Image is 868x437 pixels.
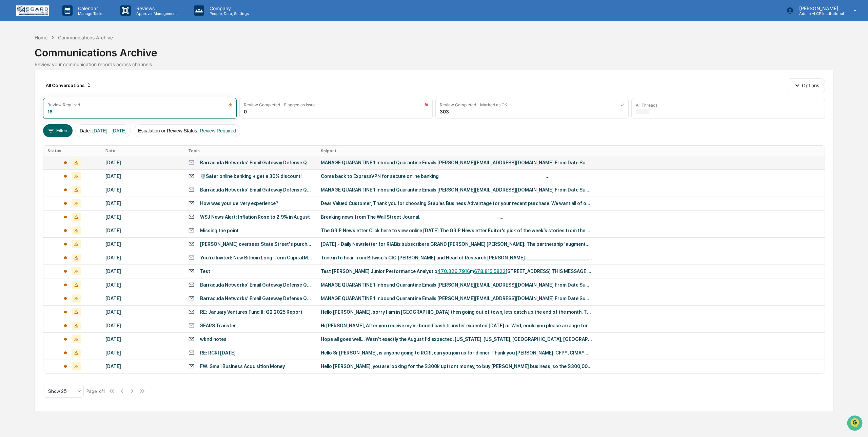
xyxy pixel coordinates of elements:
[43,124,73,137] button: Filters
[317,146,824,156] th: Snippet
[200,241,313,247] div: [PERSON_NAME] oversees State Street's purchase of Apex ...
[105,160,180,165] div: [DATE]
[35,41,833,59] div: Communications Archive
[115,54,123,62] button: Start new chat
[105,214,180,220] div: [DATE]
[200,228,239,233] div: Missing the point
[321,214,592,220] div: Breaking news from The Wall Street Journal. ‌ ‌ ‌ ‌ ‌ ‌ ‌ ‌ ‌ ‌ ‌ ‌ ‌ ‌ ‌ ‌ ‌ ‌ ‌ ‌ ‌ ‌ ‌ ‌ ‌ ‌ ‌...
[105,74,123,82] button: See all
[321,160,592,165] div: MANAGE QUARANTINE 1 Inbound Quarantine Emails [PERSON_NAME][EMAIL_ADDRESS][DOMAIN_NAME] From Date...
[35,35,47,40] div: Home
[105,309,180,315] div: [DATE]
[321,309,592,315] div: Hello [PERSON_NAME], sorry I am in [GEOGRAPHIC_DATA] then going out of town, lets catch up the en...
[321,296,592,301] div: MANAGE QUARANTINE 1 Inbound Quarantine Emails [PERSON_NAME][EMAIL_ADDRESS][DOMAIN_NAME] From Date...
[67,150,82,155] span: Pylon
[105,350,180,356] div: [DATE]
[131,5,180,11] p: Reviews
[200,364,285,369] div: FW: Small Business Acquisition Money
[200,214,310,220] div: WSJ News Alert: Inflation Rose to 2.9% in August
[21,92,55,97] span: [PERSON_NAME]
[105,364,180,369] div: [DATE]
[244,109,247,114] div: 0
[43,80,94,91] div: All Conversations
[105,323,180,328] div: [DATE]
[200,309,302,315] div: RE: January Ventures Fund II: Q2 2025 Report
[49,121,55,126] div: 🗄️
[200,269,210,274] div: Test
[620,103,624,107] img: icon
[321,323,592,328] div: Hi [PERSON_NAME], After you receive my in-bound cash transfer expected [DATE] or Wed, could you p...
[321,241,592,247] div: [DATE] - Daily Newsletter for RIABiz subscribers GRAND [PERSON_NAME] [PERSON_NAME]: The partnersh...
[200,350,236,356] div: RE: RCRI [DATE]
[321,187,592,193] div: MANAGE QUARANTINE 1 Inbound Quarantine Emails [PERSON_NAME][EMAIL_ADDRESS][DOMAIN_NAME] From Date...
[46,117,87,130] a: 🗄️Attestations
[86,388,105,394] div: Page 1 of 1
[105,241,180,247] div: [DATE]
[636,103,657,108] div: All Threads
[47,102,80,107] div: Review Required
[7,14,123,25] p: How can we help?
[244,102,316,107] div: Review Completed - Flagged as Issue
[7,134,12,139] div: 🔎
[43,146,101,156] th: Status
[321,336,592,342] div: Hope all goes well… Wasn’t exactly the August I’d expected. [US_STATE], [US_STATE], [GEOGRAPHIC_D...
[321,174,592,179] div: Come back to ExpressVPN for secure online banking ͏ ‌ ﻿ ͏ ‌ ﻿ ͏ ‌ ﻿ ͏ ‌ ﻿ ͏ ‌ ﻿ ͏ ‌ ﻿ ͏ ‌ ﻿ ͏ ‌ ﻿...
[321,255,592,260] div: Tune in to hear from Bitwise’s CIO [PERSON_NAME] and Head of Research [PERSON_NAME]. ____________...
[47,109,53,114] div: 16
[105,255,180,260] div: [DATE]
[474,269,506,274] a: Call via Elevate
[321,364,592,369] div: Hello [PERSON_NAME], you are looking for the $300k upfront money, to buy [PERSON_NAME] business, ...
[131,11,180,16] p: Approval Management
[105,187,180,193] div: [DATE]
[7,52,19,64] img: 1746055101610-c473b297-6a78-478c-a979-82029cc54cd1
[31,58,93,64] div: We're available if you need us!
[92,128,126,133] span: [DATE] - [DATE]
[200,128,236,133] span: Review Required
[788,78,825,92] button: Options
[200,187,313,193] div: Barracuda Networks' Email Gateway Defense Quarantine Notification
[440,109,449,114] div: 303
[794,11,844,16] p: Admin • LCP Institutional
[105,296,180,301] div: [DATE]
[58,35,113,40] div: Communications Archive
[228,103,233,107] img: icon
[105,269,180,274] div: [DATE]
[56,92,59,97] span: •
[4,117,46,130] a: 🖐️Preclearance
[7,86,18,96] img: Jack Rasmussen
[7,121,12,126] div: 🖐️
[105,174,180,179] div: [DATE]
[321,201,592,206] div: Dear Valued Customer, Thank you for choosing Staples Business Advantage for your recent purchase....
[48,149,82,155] a: Powered byPylon
[200,160,313,165] div: Barracuda Networks' Email Gateway Defense Quarantine Notification
[200,255,313,260] div: You’re Invited: New Bitcoin Long-Term Capital Market Report from Bitwise
[794,5,844,11] p: [PERSON_NAME]
[14,133,43,140] span: Data Lookup
[440,102,507,107] div: Review Completed - Marked as OK
[184,146,317,156] th: Topic
[60,92,74,97] span: [DATE]
[31,52,111,58] div: Start new chat
[73,5,107,11] p: Calendar
[200,323,236,328] div: SEARS Transfer
[321,269,592,274] div: Test [PERSON_NAME] Junior Performance Analyst o m [STREET_ADDRESS] THIS MESSAGE AND ANY ATTACHMEN...
[73,11,107,16] p: Manage Tasks
[105,228,180,233] div: [DATE]
[200,174,302,179] div: 🛡️Safer online banking + get a 30% discount!
[35,61,833,67] div: Review your communication records across channels
[437,269,470,274] a: Call via Elevate
[7,75,45,80] div: Past conversations
[56,120,84,127] span: Attestations
[75,124,131,137] button: Date:[DATE] - [DATE]
[200,296,313,301] div: Barracuda Networks' Email Gateway Defense Quarantine Notification
[105,201,180,206] div: [DATE]
[321,228,592,233] div: The GRIP Newsletter Click here to view online [DATE] The GRIP Newsletter Editor’s pick of the wee...
[105,282,180,288] div: [DATE]
[16,5,49,16] img: logo
[4,130,45,143] a: 🔎Data Lookup
[204,11,252,16] p: People, Data, Settings
[200,201,278,206] div: How was your delivery experience?
[14,52,26,64] img: 4531339965365_218c74b014194aa58b9b_72.jpg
